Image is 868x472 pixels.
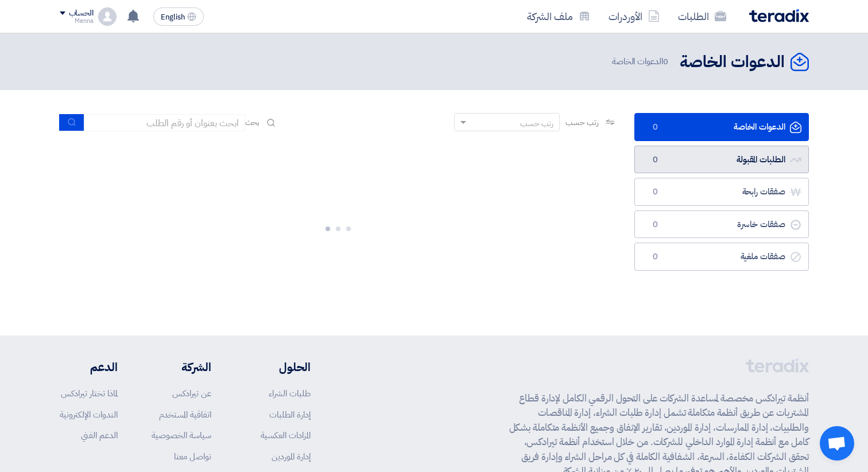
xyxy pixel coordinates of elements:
li: الدعم [60,358,118,376]
a: صفقات رابحة0 [634,178,809,206]
div: Menna [60,18,94,24]
img: Teradix logo [749,9,809,22]
img: profile_test.png [98,7,117,26]
a: لماذا تختار تيرادكس [61,387,118,400]
span: الدعوات الخاصة [612,55,671,68]
div: رتب حسب [520,118,553,130]
a: الندوات الإلكترونية [60,408,118,421]
a: صفقات ملغية0 [634,243,809,271]
a: الدعوات الخاصة0 [634,113,809,141]
input: ابحث بعنوان أو رقم الطلب [84,114,245,131]
a: سياسة الخصوصية [152,429,211,442]
div: Open chat [820,426,854,461]
span: 0 [649,154,662,166]
h2: الدعوات الخاصة [680,51,785,73]
div: الحساب [69,9,94,18]
span: English [161,13,185,21]
a: الطلبات المقبولة0 [634,146,809,174]
li: الشركة [152,358,211,376]
span: بحث [245,116,260,128]
a: الطلبات [669,3,735,30]
a: الأوردرات [599,3,669,30]
span: 0 [649,219,662,231]
span: 0 [649,251,662,263]
a: المزادات العكسية [261,429,311,442]
li: الحلول [246,358,311,376]
a: إدارة الموردين [272,450,311,463]
a: صفقات خاسرة0 [634,210,809,239]
a: تواصل معنا [174,450,211,463]
a: طلبات الشراء [269,387,311,400]
a: إدارة الطلبات [269,408,311,421]
button: English [153,7,204,26]
a: عن تيرادكس [172,387,211,400]
a: اتفاقية المستخدم [159,408,211,421]
span: 0 [649,122,662,133]
span: 0 [649,186,662,198]
a: ملف الشركة [518,3,599,30]
span: 0 [663,55,668,68]
a: الدعم الفني [81,429,118,442]
span: رتب حسب [565,116,598,128]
